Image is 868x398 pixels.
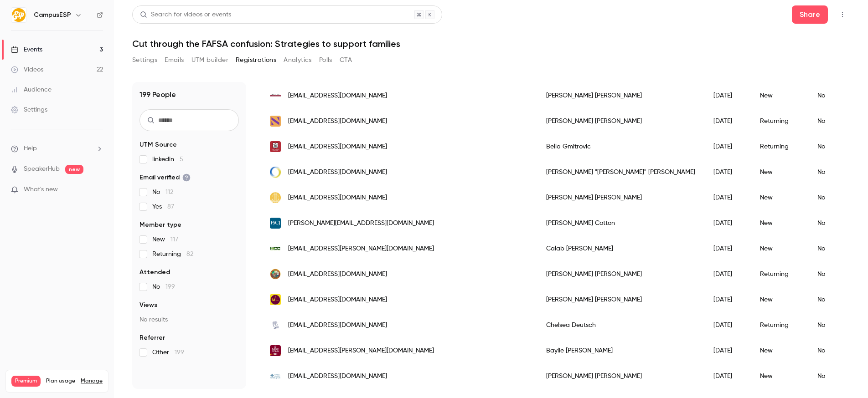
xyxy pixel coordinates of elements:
div: [DATE] [704,134,751,159]
div: [PERSON_NAME] [PERSON_NAME] [537,108,704,134]
h1: Cut through the FAFSA confusion: Strategies to support families [132,38,850,49]
img: centralstate.edu [270,294,281,305]
span: [EMAIL_ADDRESS][PERSON_NAME][DOMAIN_NAME] [288,346,434,356]
div: No [808,210,854,236]
div: New [751,159,808,185]
p: No results [139,315,239,324]
img: rice.edu [270,320,281,331]
div: [DATE] [704,312,751,338]
div: Bella Gmitrovic [537,134,704,159]
div: No [808,134,854,159]
span: [EMAIL_ADDRESS][DOMAIN_NAME] [288,193,387,203]
button: Share [792,5,828,24]
div: No [808,261,854,287]
span: 199 [175,349,184,356]
div: [PERSON_NAME] [PERSON_NAME] [537,83,704,108]
span: No [152,188,173,197]
div: Returning [751,312,808,338]
span: Returning [152,250,193,259]
div: No [808,108,854,134]
div: [DATE] [704,210,751,236]
button: Settings [132,53,157,67]
div: Returning [751,134,808,159]
div: [DATE] [704,236,751,261]
div: [DATE] [704,83,751,108]
span: Help [24,144,37,153]
div: No [808,338,854,363]
span: UTM Source [139,140,177,149]
div: [DATE] [704,108,751,134]
div: No [808,83,854,108]
span: [EMAIL_ADDRESS][DOMAIN_NAME] [288,295,387,305]
span: No [152,282,175,291]
h6: CampusESP [34,10,71,20]
span: 5 [180,156,183,163]
div: New [751,287,808,312]
span: 112 [165,189,173,195]
img: ollusa.edu [270,167,281,178]
span: Yes [152,202,174,211]
h1: 199 People [139,89,176,100]
span: [EMAIL_ADDRESS][DOMAIN_NAME] [288,372,387,381]
span: 199 [165,284,175,290]
span: Premium [11,376,41,387]
img: msutexas.edu [270,345,281,356]
button: Polls [319,53,332,67]
div: Videos [11,65,43,74]
div: Baylie [PERSON_NAME] [537,338,704,363]
span: [EMAIL_ADDRESS][DOMAIN_NAME] [288,321,387,330]
div: [DATE] [704,338,751,363]
section: facet-groups [139,140,239,357]
img: lakeforest.edu [270,141,281,152]
span: [EMAIL_ADDRESS][DOMAIN_NAME] [288,117,387,126]
img: sfcm.edu [270,192,281,203]
div: New [751,338,808,363]
img: salisbury.edu [270,269,281,280]
span: Email verified [139,173,191,182]
img: fscj.edu [270,218,281,229]
div: [DATE] [704,159,751,185]
img: haywood.edu [270,243,281,254]
span: 82 [186,251,193,257]
div: [PERSON_NAME] [PERSON_NAME] [537,261,704,287]
img: stmarytx.edu [270,371,281,382]
div: Events [11,45,42,54]
div: [PERSON_NAME] [PERSON_NAME] [537,185,704,210]
div: Returning [751,108,808,134]
div: [PERSON_NAME] Cotton [537,210,704,236]
div: No [808,236,854,261]
a: SpeakerHub [24,164,60,174]
div: Returning [751,261,808,287]
img: CampusESP [11,8,26,22]
span: Member type [139,220,181,230]
div: [DATE] [704,287,751,312]
button: Emails [165,53,184,67]
div: New [751,210,808,236]
div: No [808,363,854,389]
div: Settings [11,105,47,114]
span: 87 [167,204,174,210]
img: naz.edu [270,116,281,127]
div: No [808,312,854,338]
div: [DATE] [704,363,751,389]
div: New [751,236,808,261]
div: Chelsea Deutsch [537,312,704,338]
div: Calab [PERSON_NAME] [537,236,704,261]
span: Other [152,348,184,357]
button: Registrations [236,53,276,67]
span: Plan usage [46,378,75,385]
div: Search for videos or events [140,10,231,20]
span: New [152,235,178,244]
span: [EMAIL_ADDRESS][PERSON_NAME][DOMAIN_NAME] [288,244,434,254]
span: linkedin [152,155,183,164]
button: UTM builder [191,53,228,67]
div: [PERSON_NAME] [PERSON_NAME] [537,287,704,312]
img: washcoll.edu [270,90,281,101]
span: What's new [24,185,58,194]
div: New [751,83,808,108]
span: Attended [139,268,170,277]
span: [EMAIL_ADDRESS][DOMAIN_NAME] [288,270,387,279]
span: [EMAIL_ADDRESS][DOMAIN_NAME] [288,91,387,101]
button: CTA [340,53,352,67]
span: Referrer [139,333,165,342]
